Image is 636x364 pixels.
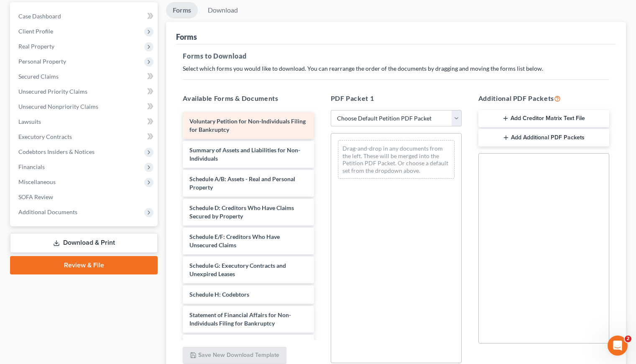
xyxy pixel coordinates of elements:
div: Drag-and-drop in any documents from the left. These will be merged into the Petition PDF Packet. ... [338,140,455,179]
a: Lawsuits [12,114,158,129]
span: Schedule A/B: Assets - Real and Personal Property [189,175,295,191]
span: Summary of Assets and Liabilities for Non-Individuals [189,146,300,162]
a: Review & File [10,256,158,274]
a: Download [201,2,245,18]
p: Select which forms you would like to download. You can rearrange the order of the documents by dr... [183,64,609,73]
span: Additional Documents [18,208,77,215]
span: Client Profile [18,28,53,35]
span: Unsecured Nonpriority Claims [18,103,98,110]
span: SOFA Review [18,193,53,200]
span: 2 [625,336,631,342]
span: Schedule D: Creditors Who Have Claims Secured by Property [189,204,294,220]
a: Case Dashboard [12,9,158,24]
a: Unsecured Priority Claims [12,84,158,99]
a: Secured Claims [12,69,158,84]
span: Codebtors Insiders & Notices [18,148,95,155]
div: Forms [176,32,197,42]
span: Secured Claims [18,73,59,80]
button: Add Additional PDF Packets [478,129,609,146]
span: Lawsuits [18,118,41,125]
span: Personal Property [18,58,66,65]
a: Executory Contracts [12,129,158,144]
span: Statement of Financial Affairs for Non-Individuals Filing for Bankruptcy [189,311,291,327]
a: Forms [166,2,198,18]
h5: PDF Packet 1 [331,93,462,103]
h5: Forms to Download [183,51,609,61]
span: Schedule E/F: Creditors Who Have Unsecured Claims [189,233,280,249]
h5: Available Forms & Documents [183,93,314,103]
a: Unsecured Nonpriority Claims [12,99,158,114]
span: Case Dashboard [18,13,61,20]
span: Schedule G: Executory Contracts and Unexpired Leases [189,262,286,277]
a: SOFA Review [12,190,158,205]
span: Financials [18,163,45,170]
span: Unsecured Priority Claims [18,88,87,95]
span: Real Property [18,43,54,50]
h5: Additional PDF Packets [478,93,609,103]
a: Download & Print [10,233,158,253]
span: Voluntary Petition for Non-Individuals Filing for Bankruptcy [189,118,306,133]
button: Add Creditor Matrix Text File [478,110,609,128]
span: Miscellaneous [18,178,56,185]
span: Executory Contracts [18,133,72,140]
span: Schedule H: Codebtors [189,291,249,298]
iframe: Intercom live chat [608,336,628,356]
